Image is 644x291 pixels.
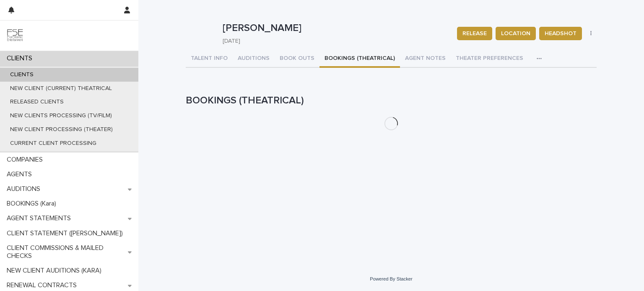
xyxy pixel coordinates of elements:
[457,27,492,40] button: RELEASE
[3,281,83,289] p: RENEWAL CONTRACTS
[451,50,528,68] button: THEATER PREFERENCES
[3,85,119,92] p: NEW CLIENT (CURRENT) THEATRICAL
[501,29,530,38] span: LOCATION
[3,126,119,133] p: NEW CLIENT PROCESSING (THEATER)
[545,29,576,38] span: HEADSHOT
[7,27,23,44] img: 9JgRvJ3ETPGCJDhvPVA5
[462,29,487,38] span: RELEASE
[496,27,536,40] button: LOCATION
[3,71,40,78] p: CLIENTS
[3,98,70,106] p: RELEASED CLIENTS
[3,214,78,222] p: AGENT STATEMENTS
[3,170,39,178] p: AGENTS
[400,50,451,68] button: AGENT NOTES
[186,95,597,107] h1: BOOKINGS (THEATRICAL)
[539,27,582,40] button: HEADSHOT
[3,244,128,260] p: CLIENT COMMISSIONS & MAILED CHECKS
[233,50,275,68] button: AUDITIONS
[223,22,450,34] p: [PERSON_NAME]
[275,50,319,68] button: BOOK OUTS
[3,185,47,193] p: AUDITIONS
[3,156,49,164] p: COMPANIES
[3,140,103,147] p: CURRENT CLIENT PROCESSING
[319,50,400,68] button: BOOKINGS (THEATRICAL)
[3,229,130,237] p: CLIENT STATEMENT ([PERSON_NAME])
[223,38,447,45] p: [DATE]
[3,112,119,119] p: NEW CLIENTS PROCESSING (TV/FILM)
[3,200,63,208] p: BOOKINGS (Kara)
[370,276,412,281] a: Powered By Stacker
[186,50,233,68] button: TALENT INFO
[3,267,108,275] p: NEW CLIENT AUDITIONS (KARA)
[3,54,39,62] p: CLIENTS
